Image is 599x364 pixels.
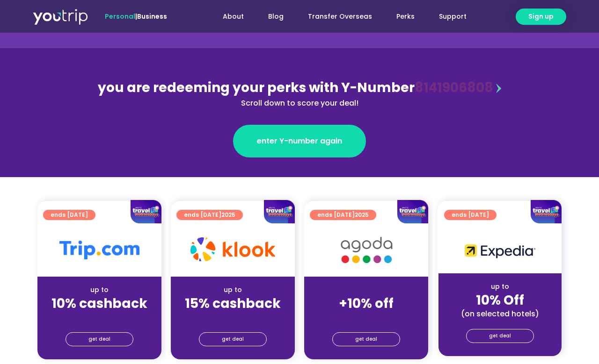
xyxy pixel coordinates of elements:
[466,329,534,343] a: get deal
[45,285,154,295] div: up to
[105,12,135,21] span: Personal
[178,285,287,295] div: up to
[96,98,503,109] div: Scroll down to score your deal!
[415,79,493,97] a: 8141906808
[137,12,167,21] a: Business
[427,8,479,25] a: Support
[358,285,375,294] span: up to
[516,8,566,25] a: Sign up
[66,332,133,346] a: get deal
[446,309,554,319] div: (on selected hotels)
[332,332,400,346] a: get deal
[296,8,384,25] a: Transfer Overseas
[476,291,524,309] strong: 10% Off
[312,312,421,322] div: (for stays only)
[489,329,511,343] span: get deal
[257,136,342,147] span: enter Y-number again
[199,332,267,346] a: get deal
[355,333,377,346] span: get deal
[105,12,167,21] span: |
[178,312,287,322] div: (for stays only)
[51,294,147,313] strong: 10% cashback
[256,8,296,25] a: Blog
[98,79,415,97] span: you are redeeming your perks with Y-Number
[45,312,154,322] div: (for stays only)
[384,8,427,25] a: Perks
[528,12,554,21] span: Sign up
[222,333,244,346] span: get deal
[339,294,394,313] strong: +10% off
[446,282,554,292] div: up to
[192,8,479,25] nav: Menu
[233,125,366,157] a: enter Y-number again
[88,333,110,346] span: get deal
[211,8,256,25] a: About
[185,294,281,313] strong: 15% cashback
